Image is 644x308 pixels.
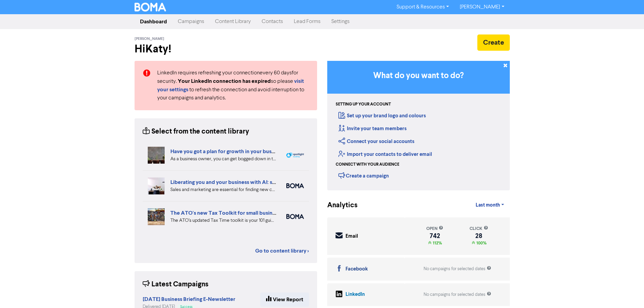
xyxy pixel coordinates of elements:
img: spotlight [286,152,304,158]
a: Content Library [210,15,256,28]
a: Contacts [256,15,288,28]
div: Create a campaign [338,170,389,181]
div: Email [345,233,358,240]
div: LinkedIn requires refreshing your connection every 60 days for security. so please to refresh the... [152,69,314,102]
div: LinkedIn [345,291,365,299]
span: Last month [476,202,500,208]
h3: What do you want to do? [337,71,500,81]
a: View Report [260,292,309,307]
div: Facebook [345,265,368,273]
a: Have you got a plan for growth in your business? [170,148,286,155]
a: Settings [326,15,355,28]
strong: Your LinkedIn connection has expired [178,78,271,85]
div: As a business owner, you can get bogged down in the demands of day-to-day business. We can help b... [170,156,276,163]
a: [PERSON_NAME] [454,2,509,13]
a: Lead Forms [288,15,326,28]
img: BOMA Logo [135,3,166,11]
div: Select from the content library [143,126,249,137]
div: click [470,226,488,232]
div: Sales and marketing are essential for finding new customers but eat into your business time. We e... [170,186,276,193]
a: Last month [470,198,509,212]
a: Dashboard [135,15,172,28]
span: 112% [431,240,442,246]
div: The ATO’s updated Tax Time toolkit is your 101 guide to business taxes. We’ve summarised the key ... [170,217,276,224]
a: Import your contacts to deliver email [338,151,432,158]
strong: [DATE] Business Briefing E-Newsletter [143,296,235,303]
div: Connect with your audience [336,162,399,168]
div: Latest Campaigns [143,279,209,290]
div: No campaigns for selected dates [424,291,491,298]
div: 742 [426,233,443,239]
a: Go to content library > [255,247,309,255]
a: visit your settings [157,79,304,93]
span: [PERSON_NAME] [135,37,164,41]
a: Set up your brand logo and colours [338,113,426,119]
a: The ATO's new Tax Toolkit for small business owners [170,210,300,216]
a: Connect your social accounts [338,138,414,145]
a: Campaigns [172,15,210,28]
a: Liberating you and your business with AI: sales and marketing [170,179,317,186]
img: boma [286,214,304,219]
div: open [426,226,443,232]
span: 100% [475,240,486,246]
div: Setting up your account [336,101,391,108]
button: Create [477,34,510,51]
a: Support & Resources [391,2,454,13]
div: Getting Started in BOMA [327,61,510,190]
a: [DATE] Business Briefing E-Newsletter [143,297,235,302]
iframe: Chat Widget [610,276,644,308]
img: boma [286,183,304,188]
div: 28 [470,233,488,239]
a: Invite your team members [338,125,407,132]
div: No campaigns for selected dates [424,266,491,272]
h2: Hi Katy ! [135,43,317,55]
div: Analytics [327,200,349,211]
